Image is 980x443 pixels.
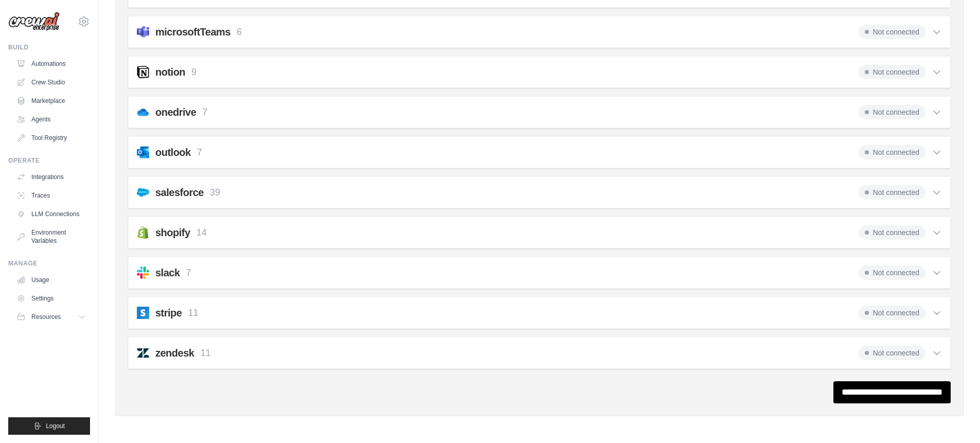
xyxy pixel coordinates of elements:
span: Logout [46,422,65,430]
div: Build [8,43,90,51]
p: 7 [202,105,207,119]
img: outlook.svg [137,146,149,158]
img: onedrive.svg [137,106,149,118]
p: 9 [191,65,197,79]
span: Not connected [859,306,925,320]
a: Traces [12,187,90,204]
span: Resources [31,313,61,321]
p: 11 [200,346,210,360]
img: notion.svg [137,66,149,78]
h2: slack [155,265,180,280]
img: salesforce.svg [137,186,149,199]
a: LLM Connections [12,206,90,222]
h2: notion [155,65,185,79]
h2: stripe [155,306,182,320]
a: Environment Variables [12,224,90,249]
p: 6 [237,25,242,39]
img: stripe.svg [137,307,149,319]
img: Logo [8,12,60,31]
div: Operate [8,156,90,165]
span: Not connected [859,145,925,160]
span: Not connected [859,105,925,119]
img: microsoftTeams.svg [137,26,149,38]
span: Not connected [859,65,925,79]
h2: outlook [155,145,191,160]
h2: zendesk [155,346,194,360]
span: Not connected [859,185,925,200]
h2: salesforce [155,185,204,200]
h2: microsoftTeams [155,25,230,39]
h2: onedrive [155,105,196,119]
a: Integrations [12,169,90,185]
span: Not connected [859,265,925,280]
div: Manage [8,259,90,268]
span: Not connected [859,25,925,39]
a: Crew Studio [12,74,90,91]
button: Resources [12,309,90,325]
p: 14 [197,226,207,240]
a: Automations [12,56,90,72]
img: shopify.svg [137,226,149,239]
img: zendesk.svg [137,347,149,359]
p: 7 [186,266,191,280]
a: Agents [12,111,90,128]
span: Not connected [859,225,925,240]
p: 39 [210,186,220,200]
button: Logout [8,417,90,435]
h2: shopify [155,225,190,240]
a: Tool Registry [12,130,90,146]
p: 7 [197,146,202,160]
a: Usage [12,272,90,288]
a: Marketplace [12,93,90,109]
p: 11 [188,306,198,320]
img: slack.svg [137,267,149,279]
span: Not connected [859,346,925,360]
a: Settings [12,290,90,307]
